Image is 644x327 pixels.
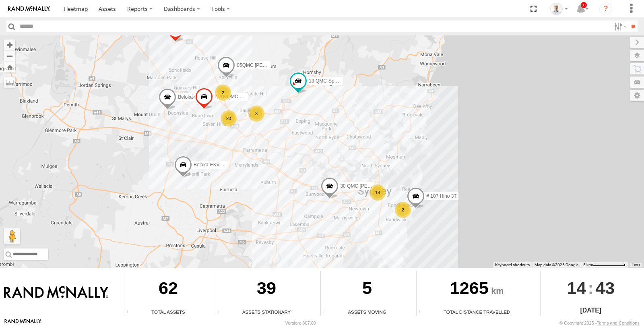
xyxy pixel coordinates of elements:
[309,78,341,84] span: 13 QMC-Spare
[4,50,15,62] button: Zoom out
[4,77,15,88] label: Measure
[124,308,212,315] div: Total Assets
[321,309,333,315] div: Total number of assets current in transit.
[426,193,456,199] span: # 107 Hino 3T
[541,306,641,315] div: [DATE]
[194,161,228,167] span: Beloka-EKV93V
[4,62,15,72] button: Zoom Home
[417,309,429,315] div: Total distance travelled by all assets within specified date range and applied filters
[124,309,136,315] div: Total number of Enabled Assets
[599,2,612,15] i: ?
[4,286,108,300] img: Rand McNally
[340,183,399,188] span: 30 QMC [PERSON_NAME]
[215,271,318,308] div: 39
[630,90,644,101] label: Map Settings
[567,271,586,305] span: 14
[215,85,231,101] div: 2
[597,321,640,325] a: Terms and Conditions
[4,228,20,244] button: Drag Pegman onto the map to open Street View
[611,21,628,32] label: Search Filter Options
[215,309,227,315] div: Total number of assets current stationary.
[535,263,578,267] span: Map data ©2025 Google
[215,308,318,315] div: Assets Stationary
[8,6,50,12] img: rand-logo.svg
[321,271,413,308] div: 5
[417,271,537,308] div: 1265
[417,308,537,315] div: Total Distance Travelled
[178,94,213,99] span: Beloka-CHV61N
[395,202,411,218] div: 2
[285,321,316,325] div: Version: 307.00
[221,110,237,126] div: 20
[321,308,413,315] div: Assets Moving
[581,262,628,268] button: Map Scale: 5 km per 79 pixels
[237,62,294,68] span: 05QMC [PERSON_NAME]
[248,106,264,122] div: 3
[495,262,530,268] button: Keyboard shortcuts
[369,184,386,201] div: 18
[595,271,615,305] span: 43
[583,263,592,267] span: 5 km
[4,319,41,327] a: Visit our Website
[4,39,15,50] button: Zoom in
[541,271,641,305] div: :
[124,271,212,308] div: 62
[215,94,262,99] span: Z=18 QMC Written off
[632,263,640,266] a: Terms (opens in new tab)
[547,3,571,15] div: Kurt Byers
[559,321,640,325] div: © Copyright 2025 -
